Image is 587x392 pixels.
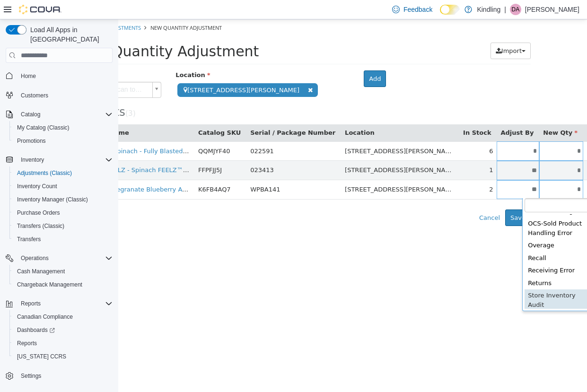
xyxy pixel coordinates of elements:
[17,137,46,145] span: Promotions
[9,265,116,278] button: Cash Management
[21,72,36,80] span: Home
[13,207,113,218] span: Purchase Orders
[9,206,116,219] button: Purchase Orders
[17,154,113,166] span: Inventory
[13,234,44,245] a: Transfers
[9,278,116,291] button: Chargeback Management
[9,350,116,363] button: [US_STATE] CCRS
[13,181,113,192] span: Inventory Count
[21,92,48,99] span: Customers
[9,134,116,148] button: Promotions
[13,266,113,277] span: Cash Management
[13,135,113,147] span: Promotions
[17,109,44,120] button: Catalog
[17,370,45,382] a: Settings
[17,298,44,309] button: Reports
[17,70,113,81] span: Home
[2,153,116,166] button: Inventory
[13,338,41,349] a: Reports
[13,311,77,322] a: Canadian Compliance
[13,194,113,205] span: Inventory Manager (Classic)
[2,369,116,383] button: Settings
[17,370,113,382] span: Settings
[13,181,61,192] a: Inventory Count
[17,340,37,347] span: Reports
[440,5,460,15] input: Dark Mode
[9,337,116,350] button: Reports
[17,90,52,101] a: Customers
[17,154,48,166] button: Inventory
[406,198,478,220] div: OCS-Sold Product Handling Error
[13,311,113,322] span: Canadian Compliance
[9,166,116,180] button: Adjustments (Classic)
[13,220,68,232] a: Transfers (Classic)
[17,253,53,264] button: Operations
[9,180,116,193] button: Inventory Count
[17,124,70,131] span: My Catalog (Classic)
[9,310,116,323] button: Canadian Compliance
[2,108,116,121] button: Catalog
[17,326,55,334] span: Dashboards
[2,88,116,102] button: Customers
[13,324,59,336] a: Dashboards
[21,300,41,307] span: Reports
[21,372,41,380] span: Settings
[13,351,113,362] span: Washington CCRS
[13,266,69,277] a: Cash Management
[17,169,72,177] span: Adjustments (Classic)
[9,121,116,134] button: My Catalog (Classic)
[2,297,116,310] button: Reports
[13,324,113,336] span: Dashboards
[17,89,113,101] span: Customers
[9,323,116,337] a: Dashboards
[406,270,478,292] div: Store Inventory Audit
[13,167,76,179] a: Adjustments (Classic)
[2,252,116,265] button: Operations
[403,5,432,14] span: Feedback
[2,69,116,82] button: Home
[17,268,65,275] span: Cash Management
[13,194,92,205] a: Inventory Manager (Classic)
[13,207,64,218] a: Purchase Orders
[19,5,61,14] img: Cova
[17,313,73,321] span: Canadian Compliance
[504,4,506,15] p: |
[17,196,88,203] span: Inventory Manager (Classic)
[9,219,116,233] button: Transfers (Classic)
[17,183,57,190] span: Inventory Count
[17,70,40,82] a: Home
[13,167,113,179] span: Adjustments (Classic)
[13,234,113,245] span: Transfers
[13,338,113,349] span: Reports
[26,25,113,44] span: Load All Apps in [GEOGRAPHIC_DATA]
[510,4,521,15] div: Daniel Amyotte
[525,4,579,15] p: [PERSON_NAME]
[17,353,66,360] span: [US_STATE] CCRS
[17,298,113,309] span: Reports
[21,254,49,262] span: Operations
[477,4,500,15] p: Kindling
[17,209,60,217] span: Purchase Orders
[21,156,44,164] span: Inventory
[17,281,82,288] span: Chargeback Management
[512,4,520,15] span: DA
[17,235,41,243] span: Transfers
[9,193,116,206] button: Inventory Manager (Classic)
[17,253,113,264] span: Operations
[13,279,113,290] span: Chargeback Management
[17,109,113,120] span: Catalog
[406,245,478,258] div: Receiving Error
[406,220,478,233] div: Overage
[13,220,113,232] span: Transfers (Classic)
[13,122,113,133] span: My Catalog (Classic)
[13,135,50,147] a: Promotions
[17,222,64,230] span: Transfers (Classic)
[9,233,116,246] button: Transfers
[13,122,73,133] a: My Catalog (Classic)
[13,279,86,290] a: Chargeback Management
[406,233,478,245] div: Recall
[13,351,70,362] a: [US_STATE] CCRS
[21,111,40,118] span: Catalog
[406,258,478,270] div: Returns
